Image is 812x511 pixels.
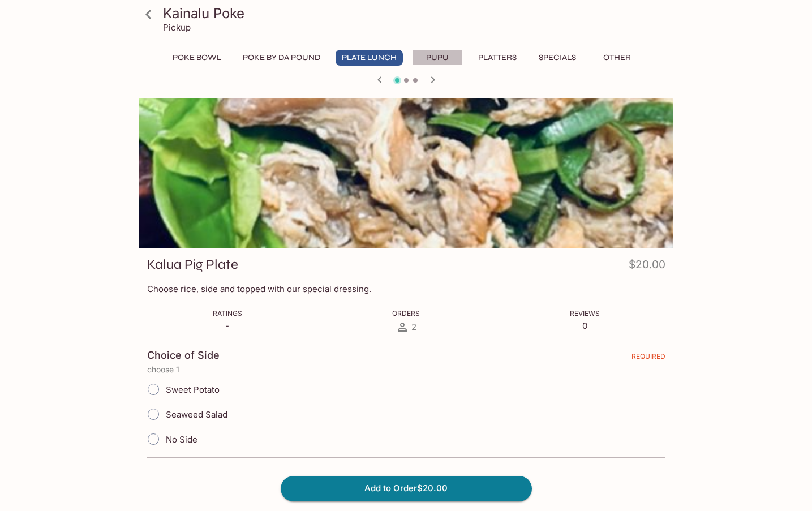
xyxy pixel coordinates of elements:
span: REQUIRED [631,352,665,365]
span: Ratings [213,309,242,317]
h4: Choice of Side [147,349,220,362]
button: Pupu [412,50,463,66]
p: - [213,320,242,331]
button: Plate Lunch [336,50,403,66]
button: Specials [532,50,583,66]
button: Poke By Da Pound [237,50,326,66]
span: Reviews [570,309,600,317]
h3: Kalua Pig Plate [147,256,238,273]
span: 2 [411,321,416,332]
button: Platters [472,50,523,66]
button: Other [592,50,643,66]
button: Poke Bowl [166,50,227,66]
p: Pickup [163,22,191,33]
span: No Side [166,434,197,445]
span: Sweet Potato [166,384,220,395]
p: 0 [570,320,600,331]
span: Orders [392,309,420,317]
button: Add to Order$20.00 [281,476,532,501]
div: Kalua Pig Plate [139,98,673,248]
p: Choose rice, side and topped with our special dressing. [147,284,665,294]
h3: Kainalu Poke [163,5,669,22]
h4: $20.00 [629,256,665,278]
p: choose 1 [147,365,665,374]
span: Seaweed Salad [166,409,227,420]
